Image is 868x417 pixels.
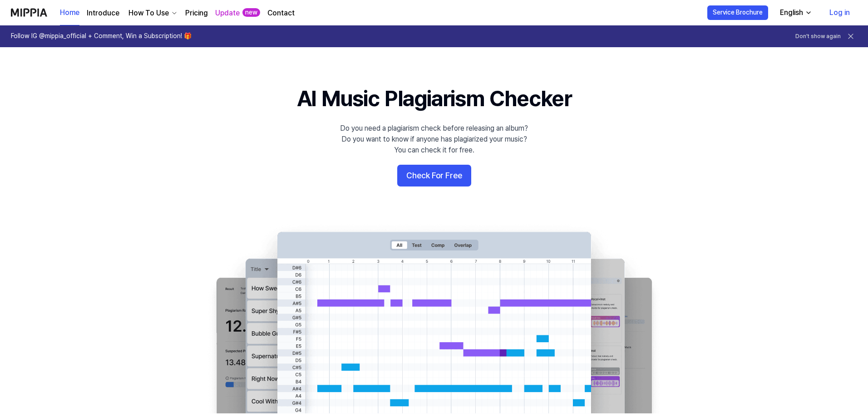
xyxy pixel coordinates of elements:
[127,8,171,19] div: How To Use
[707,5,768,20] button: Service Brochure
[397,165,471,186] button: Check For Free
[127,8,178,19] button: How To Use
[11,32,192,41] h1: Follow IG @mippia_official + Comment, Win a Subscription! 🎁
[267,8,295,19] a: Contact
[242,8,260,17] div: new
[773,4,818,22] button: English
[297,83,572,114] h1: AI Music Plagiarism Checker
[215,8,240,19] a: Update
[185,8,208,19] a: Pricing
[340,123,528,156] div: Do you need a plagiarism check before releasing an album? Do you want to know if anyone has plagi...
[795,33,841,40] button: Don't show again
[198,223,670,413] img: main Image
[87,8,119,19] a: Introduce
[778,7,805,18] div: English
[60,0,79,25] a: Home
